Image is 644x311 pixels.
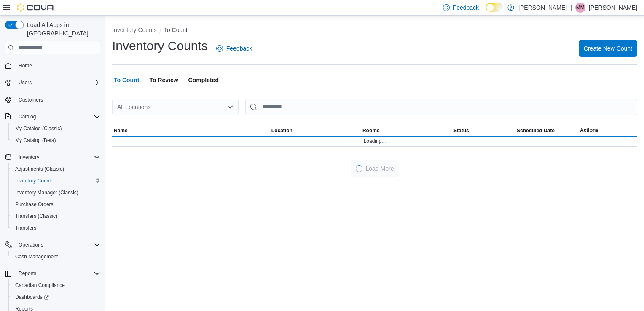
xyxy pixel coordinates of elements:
a: Purchase Orders [12,199,57,209]
span: Catalog [19,113,36,120]
button: My Catalog (Classic) [8,123,104,134]
p: | [570,3,572,13]
p: [PERSON_NAME] [518,3,567,13]
button: Home [2,59,104,72]
button: Canadian Compliance [8,279,104,291]
button: Customers [2,94,104,106]
span: Loading... [364,138,386,145]
span: Canadian Compliance [12,280,100,290]
span: MM [576,3,585,13]
span: My Catalog (Beta) [15,137,56,144]
span: Reports [19,270,36,277]
span: Transfers (Classic) [12,211,100,221]
nav: An example of EuiBreadcrumbs [112,26,637,36]
span: Purchase Orders [12,199,100,209]
a: Transfers (Classic) [12,211,61,221]
span: Inventory Manager (Classic) [12,188,100,198]
span: Canadian Compliance [15,282,65,289]
span: Load More [366,164,394,173]
button: Adjustments (Classic) [8,163,104,175]
span: Feedback [453,3,479,12]
img: Cova [17,3,55,12]
span: Feedback [226,44,252,53]
span: Users [15,78,100,88]
span: To Count [114,72,139,88]
input: Dark Mode [486,3,503,12]
span: To Review [149,72,178,88]
span: Location [271,127,292,134]
span: Transfers [12,223,100,233]
button: LoadingLoad More [351,160,399,177]
button: Reports [2,268,104,279]
button: Transfers (Classic) [8,210,104,222]
a: Transfers [12,223,40,233]
h1: Inventory Counts [112,38,208,54]
button: Users [2,77,104,88]
a: Dashboards [12,292,52,302]
button: Inventory Counts [112,27,157,33]
div: Marcus Miller [575,3,585,13]
a: Inventory Count [12,176,54,186]
p: [PERSON_NAME] [589,3,637,13]
button: Transfers [8,222,104,234]
button: Operations [2,239,104,251]
a: My Catalog (Classic) [12,123,65,134]
button: Operations [15,240,47,250]
span: Operations [15,240,100,250]
button: Inventory [2,151,104,163]
span: Catalog [15,112,100,122]
span: Dark Mode [486,12,486,12]
button: Open list of options [227,104,233,110]
span: Purchase Orders [15,201,54,208]
button: Catalog [15,112,39,122]
span: Transfers [15,225,36,231]
span: Dashboards [12,292,100,302]
span: Operations [19,241,43,248]
span: Adjustments (Classic) [12,164,100,174]
span: Actions [580,127,598,134]
span: Loading [355,165,363,173]
span: Customers [19,97,43,103]
span: Inventory [19,154,39,161]
button: Rooms [361,126,452,136]
span: Create New Count [584,44,632,53]
a: My Catalog (Beta) [12,135,59,145]
button: Scheduled Date [515,126,578,136]
span: Dashboards [15,294,49,300]
span: Inventory Count [15,177,51,184]
button: My Catalog (Beta) [8,134,104,146]
span: Adjustments (Classic) [15,166,64,172]
button: Inventory Manager (Classic) [8,187,104,198]
a: Adjustments (Classic) [12,164,67,174]
span: Cash Management [12,252,100,262]
a: Cash Management [12,252,61,262]
button: Create New Count [579,40,637,57]
a: Canadian Compliance [12,280,68,290]
button: Purchase Orders [8,198,104,210]
a: Customers [15,95,46,105]
span: Completed [188,72,219,88]
button: Name [112,126,270,136]
span: Home [15,60,100,71]
a: Feedback [213,40,255,57]
button: Status [452,126,515,136]
button: Reports [15,268,40,279]
span: Load All Apps in [GEOGRAPHIC_DATA] [24,21,100,38]
span: Customers [15,94,100,105]
span: Home [19,62,32,69]
span: My Catalog (Classic) [15,125,62,132]
a: Home [15,61,35,71]
button: Inventory [15,152,43,162]
a: Dashboards [8,291,104,303]
button: Inventory Count [8,175,104,187]
span: Scheduled Date [517,127,555,134]
button: To Count [164,27,188,33]
span: Users [19,79,32,86]
button: Users [15,78,35,88]
button: Cash Management [8,251,104,263]
span: Inventory [15,152,100,162]
span: My Catalog (Beta) [12,135,100,145]
span: Rooms [362,127,380,134]
span: Cash Management [15,253,58,260]
span: Inventory Count [12,176,100,186]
